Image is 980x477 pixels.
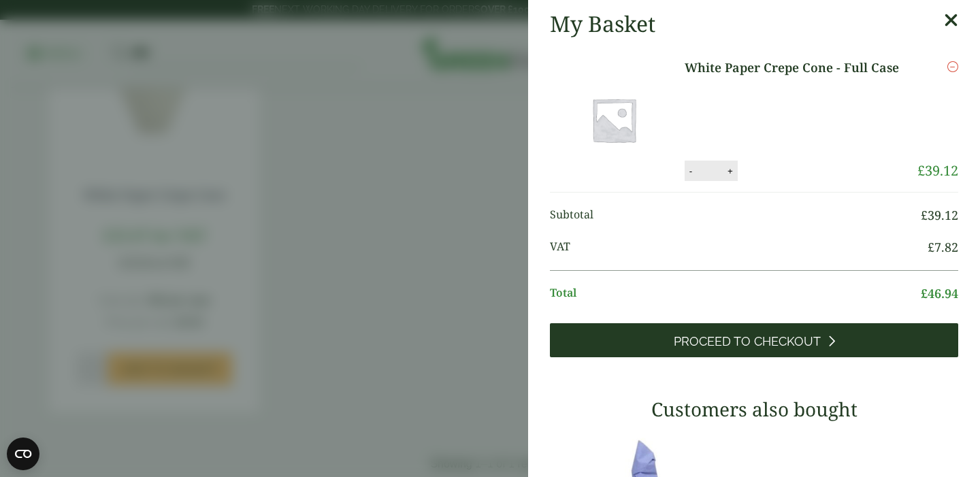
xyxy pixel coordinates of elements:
span: Subtotal [550,206,921,225]
a: Proceed to Checkout [550,323,958,357]
a: Remove this item [947,59,958,75]
button: - [685,165,696,177]
bdi: 39.12 [921,207,958,223]
bdi: 39.12 [917,161,958,180]
h2: My Basket [550,11,655,37]
span: VAT [550,238,928,257]
bdi: 7.82 [928,239,958,255]
span: £ [921,285,928,301]
span: £ [921,207,928,223]
button: Open CMP widget [7,438,39,470]
h3: Customers also bought [550,398,958,421]
span: Proceed to Checkout [674,334,821,349]
button: + [723,165,737,177]
a: White Paper Crepe Cone - Full Case [685,59,909,77]
img: Placeholder [553,59,675,181]
span: £ [917,161,925,180]
span: £ [928,239,934,255]
bdi: 46.94 [921,285,958,301]
span: Total [550,284,921,303]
